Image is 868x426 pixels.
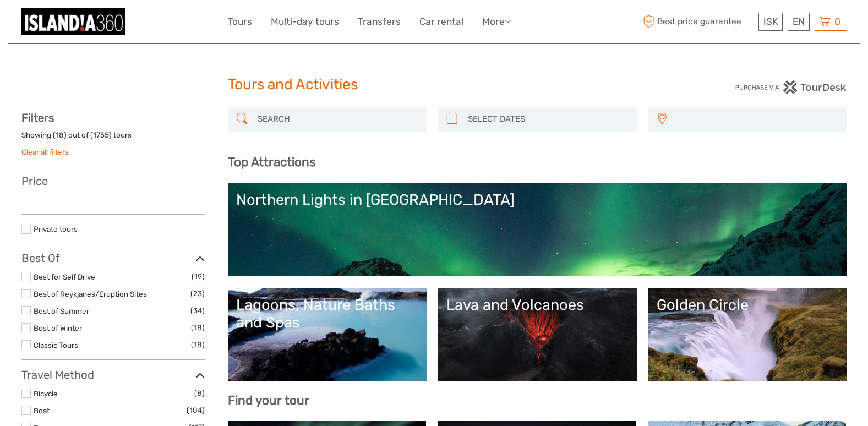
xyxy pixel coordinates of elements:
[763,16,778,27] span: ISK
[34,290,147,298] a: Best of Reykjanes/Eruption Sites
[34,389,58,398] a: Bicycle
[21,148,69,156] a: Clear all filters
[21,252,205,265] h3: Best Of
[657,296,839,373] a: Golden Circle
[93,130,109,140] label: 1755
[191,321,205,334] span: (18)
[194,387,205,400] span: (8)
[228,14,252,30] a: Tours
[788,13,810,31] div: EN
[191,338,205,351] span: (18)
[187,404,205,417] span: (104)
[192,270,205,283] span: (19)
[236,191,839,209] div: Northern Lights in [GEOGRAPHIC_DATA]
[271,14,339,30] a: Multi-day tours
[657,296,839,314] div: Golden Circle
[56,130,64,140] label: 18
[358,14,401,30] a: Transfers
[228,76,641,94] h1: Tours and Activities
[34,225,78,233] a: Private tours
[34,341,78,349] a: Classic Tours
[236,296,418,332] div: Lagoons, Nature Baths and Spas
[419,14,463,30] a: Car rental
[236,296,418,373] a: Lagoons, Nature Baths and Spas
[641,13,756,31] span: Best price guarantee
[228,393,309,408] b: Find your tour
[190,287,205,300] span: (23)
[34,307,89,315] a: Best of Summer
[34,406,50,415] a: Boat
[446,296,629,373] a: Lava and Volcanoes
[482,14,511,30] a: More
[21,8,125,35] img: 359-8a86c472-227a-44f5-9a1a-607d161e92e3_logo_small.jpg
[21,174,205,188] h3: Price
[34,272,95,281] a: Best for Self Drive
[236,191,839,268] a: Northern Lights in [GEOGRAPHIC_DATA]
[253,110,421,129] input: SEARCH
[446,296,629,314] div: Lava and Volcanoes
[21,368,205,381] h3: Travel Method
[228,155,315,170] b: Top Attractions
[34,324,82,332] a: Best of Winter
[21,130,205,147] div: Showing ( ) out of ( ) tours
[21,111,54,124] strong: Filters
[735,80,847,94] img: PurchaseViaTourDesk.png
[190,304,205,317] span: (34)
[833,16,842,27] span: 0
[463,110,631,129] input: SELECT DATES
